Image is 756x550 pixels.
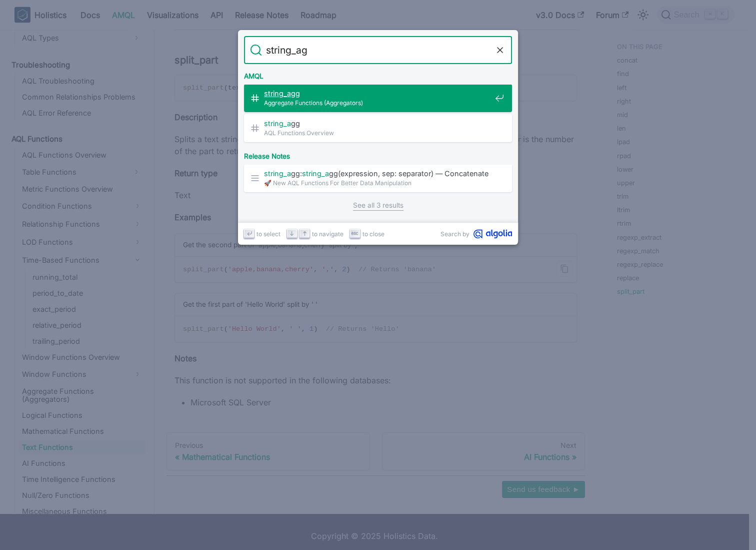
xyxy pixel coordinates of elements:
a: Search byAlgolia [440,229,512,239]
svg: Arrow up [301,230,308,237]
svg: Arrow down [288,230,295,237]
span: gg [264,119,491,128]
a: See all 3 results [353,200,403,211]
mark: string_a [302,169,329,178]
mark: string_a [264,119,291,128]
span: gg: gg(expression, sep: separator) — Concatenate … [264,169,491,178]
button: Clear the query [494,44,506,56]
a: string_agg:string_agg(expression, sep: separator) — Concatenate …🚀 New AQL Functions For Better D... [244,164,512,192]
svg: Algolia [473,229,512,239]
mark: string_a [264,89,291,98]
span: Search by [440,229,469,239]
span: to close [362,229,384,239]
span: 🚀 New AQL Functions For Better Data Manipulation [264,178,491,188]
span: to select [256,229,280,239]
a: string_agg​Aggregate Functions (Aggregators) [244,84,512,112]
span: Aggregate Functions (Aggregators) [264,98,491,108]
div: Release Notes [242,144,514,164]
div: AMQL [242,64,514,84]
svg: Enter key [245,230,253,237]
svg: Escape key [351,230,358,237]
span: AQL Functions Overview [264,128,491,138]
mark: string_a [264,169,291,178]
span: gg​ [264,89,491,98]
input: Search docs [262,36,494,64]
span: to navigate [312,229,343,239]
a: string_aggAQL Functions Overview [244,114,512,142]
